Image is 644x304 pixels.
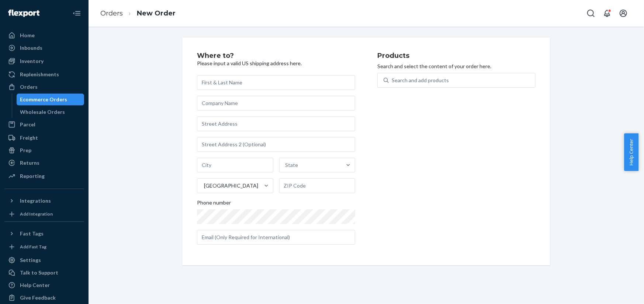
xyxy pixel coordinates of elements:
[4,210,84,219] a: Add Integration
[20,44,42,52] div: Inbounds
[20,71,59,78] div: Replenishments
[20,147,31,154] div: Prep
[20,244,46,250] div: Add Fast Tag
[20,197,51,205] div: Integrations
[94,3,181,24] ol: breadcrumbs
[4,69,84,80] a: Replenishments
[4,55,84,67] a: Inventory
[624,133,638,171] button: Help Center
[69,6,84,21] button: Close Navigation
[17,106,84,118] a: Wholesale Orders
[4,81,84,93] a: Orders
[584,6,598,21] button: Open Search Box
[4,29,84,41] a: Home
[204,182,258,189] div: [GEOGRAPHIC_DATA]
[4,195,84,207] button: Integrations
[17,94,84,105] a: Ecommerce Orders
[20,282,50,289] div: Help Center
[20,269,58,276] div: Talk to Support
[4,254,84,266] a: Settings
[197,137,355,152] input: Street Address 2 (Optional)
[20,159,39,167] div: Returns
[137,9,176,17] a: New Order
[4,292,84,304] button: Give Feedback
[197,52,355,60] h2: Where to?
[616,6,631,21] button: Open account menu
[4,119,84,130] a: Parcel
[197,116,355,131] input: Street Address
[20,121,35,128] div: Parcel
[20,57,44,65] div: Inventory
[203,182,204,189] input: [GEOGRAPHIC_DATA]
[4,242,84,251] a: Add Fast Tag
[100,9,123,17] a: Orders
[20,134,38,141] div: Freight
[20,256,41,264] div: Settings
[197,60,355,67] p: Please input a valid US shipping address here.
[377,63,536,70] p: Search and select the content of your order here.
[4,279,84,291] a: Help Center
[279,178,356,193] input: ZIP Code
[8,10,39,17] img: Flexport logo
[4,170,84,182] a: Reporting
[20,172,45,180] div: Reporting
[4,144,84,156] a: Prep
[4,132,84,144] a: Freight
[197,199,231,209] span: Phone number
[20,230,44,237] div: Fast Tags
[197,158,273,172] input: City
[377,52,536,60] h2: Products
[20,83,38,91] div: Orders
[20,96,67,103] div: Ecommerce Orders
[600,6,614,21] button: Open notifications
[197,96,355,111] input: Company Name
[20,294,56,301] div: Give Feedback
[20,32,35,39] div: Home
[4,267,84,279] a: Talk to Support
[20,108,65,116] div: Wholesale Orders
[4,42,84,54] a: Inbounds
[20,211,53,217] div: Add Integration
[392,77,449,84] div: Search and add products
[197,230,355,245] input: Email (Only Required for International)
[285,161,298,169] div: State
[4,157,84,169] a: Returns
[197,75,355,90] input: First & Last Name
[4,228,84,240] button: Fast Tags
